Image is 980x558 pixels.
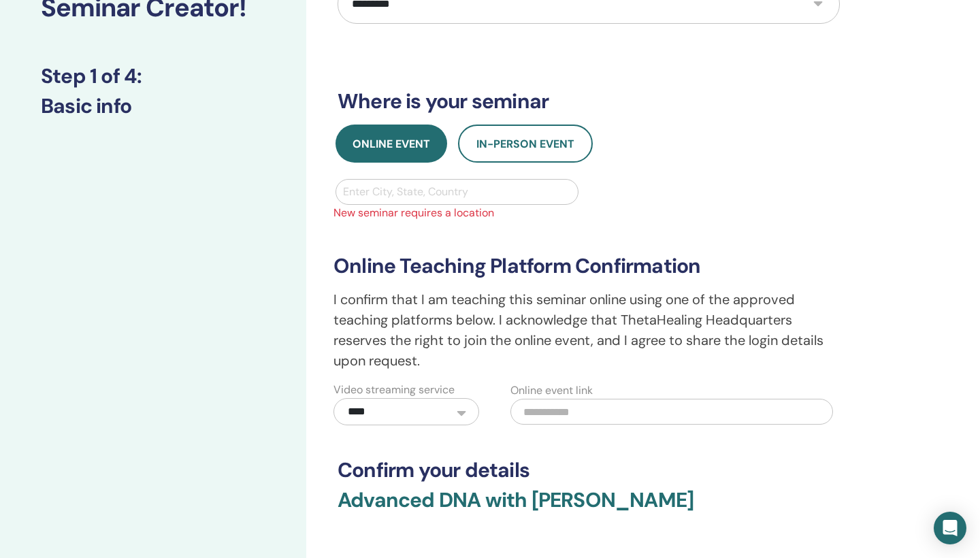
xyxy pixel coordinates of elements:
p: I confirm that I am teaching this seminar online using one of the approved teaching platforms bel... [333,289,844,371]
h3: Step 1 of 4 : [41,64,265,88]
h3: Online Teaching Platform Confirmation [333,254,844,278]
h3: Basic info [41,94,265,118]
div: Open Intercom Messenger [934,512,966,544]
h3: Where is your seminar [338,89,840,114]
button: In-Person Event [458,125,593,163]
label: Online event link [510,382,593,399]
h3: Advanced DNA with [PERSON_NAME] [338,488,840,529]
span: New seminar requires a location [325,205,852,221]
h3: Confirm your details [338,458,840,482]
button: Online Event [336,125,447,163]
label: Video streaming service [333,382,455,398]
span: Online Event [353,137,430,151]
span: In-Person Event [476,137,574,151]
